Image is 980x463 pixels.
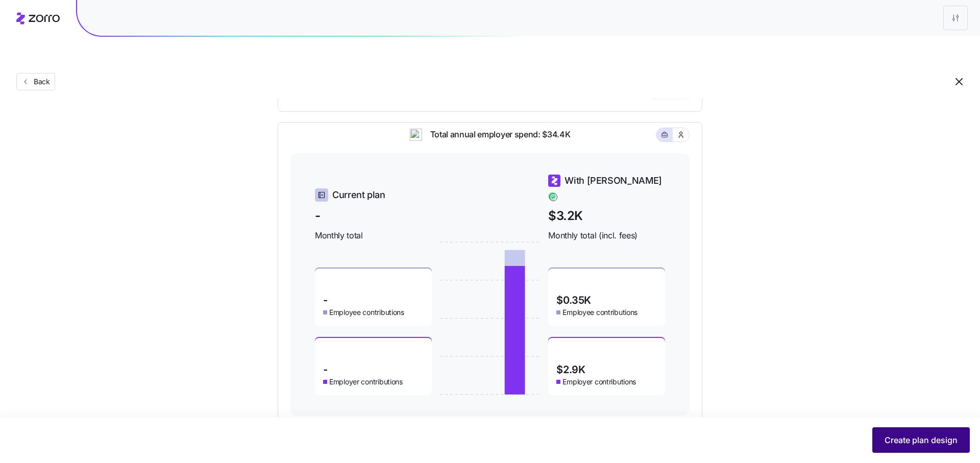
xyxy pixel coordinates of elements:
[562,307,638,318] span: Employee contributions
[315,229,432,242] span: Monthly total
[329,377,403,387] span: Employer contributions
[30,77,50,87] span: Back
[16,73,55,90] button: Back
[562,377,636,387] span: Employer contributions
[410,129,422,141] img: ai-icon.png
[885,434,958,446] span: Create plan design
[565,174,662,188] span: With [PERSON_NAME]
[329,307,404,318] span: Employee contributions
[315,206,432,225] span: -
[323,295,328,305] span: -
[548,206,665,225] span: $3.2K
[872,427,970,453] button: Create plan design
[548,229,665,242] span: Monthly total (incl. fees)
[422,128,571,141] span: Total annual employer spend: $34.4K
[556,364,585,375] span: $2.9K
[332,188,385,202] span: Current plan
[323,364,328,375] span: -
[556,295,591,305] span: $0.35K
